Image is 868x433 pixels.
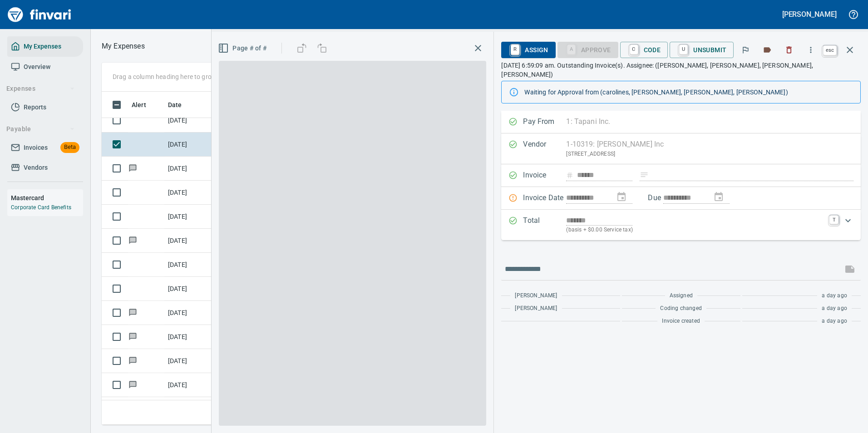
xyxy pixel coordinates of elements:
td: 97422.5470052 [210,301,291,325]
span: Vendors [24,162,48,173]
a: U [679,44,688,54]
p: [DATE] 6:59:09 am. Outstanding Invoice(s). Assignee: ([PERSON_NAME], [PERSON_NAME], [PERSON_NAME]... [501,61,861,79]
span: [PERSON_NAME] [515,291,557,300]
button: Discard [779,40,799,60]
button: Flag [735,40,755,60]
td: [DATE] Invoice 141785700 from GOOD TO GO CUSTOMER SERVICE CENTER (1-21898) [210,205,291,229]
button: [PERSON_NAME] [780,7,839,21]
a: InvoicesBeta [7,138,83,158]
img: Finvari [5,4,74,25]
span: Invoice created [662,317,700,326]
a: R [511,44,519,54]
a: My Expenses [7,36,83,57]
span: Reports [24,102,46,113]
div: Expand [501,210,861,240]
div: Waiting for Approval from (carolines, [PERSON_NAME], [PERSON_NAME], [PERSON_NAME]) [524,84,853,100]
button: UUnsubmit [670,42,734,58]
td: 97304.5230243 [210,229,291,253]
span: [PERSON_NAME] [515,304,557,313]
span: Beta [60,142,79,153]
span: Has messages [128,165,138,171]
td: 19095.8115011 [210,325,291,349]
a: C [630,44,638,54]
a: Reports [7,97,83,118]
a: Corporate Card Benefits [11,204,71,211]
p: (basis + $0.00 Service tax) [566,226,824,235]
td: [DATE] Invoice 9662586776 from Grainger (1-22650) [210,253,291,277]
span: Alert [132,99,146,110]
button: Payable [3,121,79,138]
span: a day ago [822,304,847,313]
p: My Expenses [102,41,145,52]
p: Total [523,215,566,235]
span: Code [627,42,661,58]
a: esc [823,45,837,55]
a: Vendors [7,157,83,178]
nav: breadcrumb [102,41,145,52]
span: Has messages [128,382,138,388]
span: Date [168,99,194,110]
td: [DATE] [164,253,210,277]
span: Has messages [128,237,138,243]
span: a day ago [822,291,847,300]
a: T [829,215,838,224]
span: Assign [508,42,548,58]
span: Invoices [24,142,48,153]
td: [DATE] [164,181,210,205]
td: [DATE] [164,325,210,349]
span: Close invoice [821,39,861,61]
td: 96384.252504 [210,397,291,421]
span: Assigned [670,291,693,300]
span: Has messages [128,358,138,364]
button: Labels [757,40,777,60]
button: RAssign [501,42,555,58]
span: This records your message into the invoice and notifies anyone mentioned [839,258,861,280]
span: Payable [6,123,75,135]
td: [DATE] [164,133,210,157]
span: Alert [132,99,158,110]
h6: Mastercard [11,193,83,203]
span: Date [168,99,182,110]
td: [DATE] [164,108,210,133]
td: [DATE] [164,373,210,397]
td: 97422.5470052 [210,277,291,301]
button: Expenses [3,80,79,97]
span: My Expenses [24,41,61,52]
span: Has messages [128,334,138,340]
button: CCode [620,42,668,58]
td: [DATE] [164,229,210,253]
td: [DATE] Invoice 37 - 134462 from Commercial Tire Inc. (1-39436) [210,108,291,133]
span: Unsubmit [677,42,726,58]
h5: [PERSON_NAME] [782,10,837,19]
td: [DATE] [164,277,210,301]
td: [DATE] [164,157,210,181]
a: Overview [7,57,83,77]
span: Expenses [6,83,75,94]
p: Drag a column heading here to group the table [113,72,246,81]
td: 19126.625034 [210,349,291,373]
td: 18804.666501 [210,373,291,397]
span: Overview [24,61,50,73]
td: [DATE] Invoice 5537 from [GEOGRAPHIC_DATA] (1-38544) [210,157,291,181]
td: [DATE] Invoice 463497 from [PERSON_NAME] Inc (1-10319) [210,133,291,157]
button: More [801,40,821,60]
td: [DATE] [164,397,210,421]
span: Coding changed [660,304,701,313]
div: Coding Required [557,45,618,53]
td: [DATE] Invoice W 7124 from Ferox Fleet Services (1-39557) [210,181,291,205]
td: [DATE] [164,349,210,373]
td: [DATE] [164,301,210,325]
span: Has messages [128,310,138,315]
span: a day ago [822,317,847,326]
td: [DATE] [164,205,210,229]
